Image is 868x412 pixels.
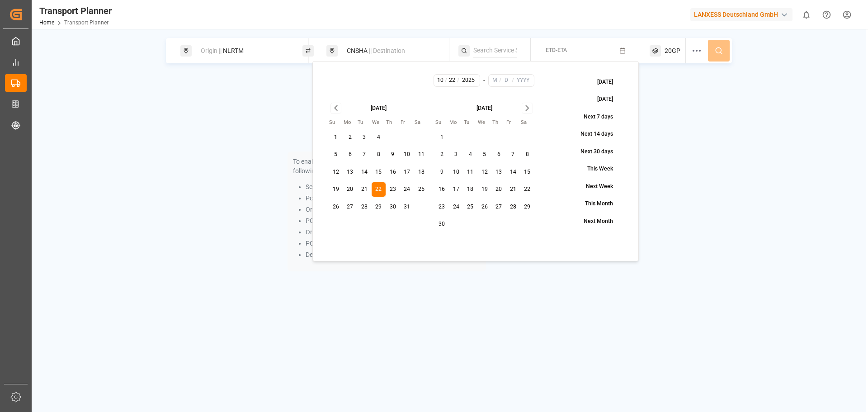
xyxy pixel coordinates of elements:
[357,147,372,162] button: 7
[536,42,639,60] button: ETD-ETA
[463,118,478,127] th: Tuesday
[506,200,520,214] button: 28
[306,194,481,203] li: Port Pair
[520,182,535,197] button: 22
[414,165,429,180] button: 18
[330,103,342,114] button: Go to previous month
[195,43,293,59] div: NLRTM
[690,6,796,23] button: LANXESS Deutschland GmbH
[435,182,449,197] button: 16
[372,147,386,162] button: 8
[477,182,492,197] button: 19
[560,144,623,160] button: Next 30 days
[520,118,535,127] th: Saturday
[435,118,449,127] th: Sunday
[372,200,386,214] button: 29
[436,76,445,85] input: M
[39,19,54,26] a: Home
[201,47,222,54] span: Origin ||
[477,165,492,180] button: 12
[564,196,623,212] button: This Month
[369,47,405,54] span: || Destination
[565,179,623,194] button: Next Week
[477,200,492,214] button: 26
[357,182,372,197] button: 21
[400,182,415,197] button: 24
[520,147,535,162] button: 8
[506,147,520,162] button: 7
[329,118,343,127] th: Sunday
[477,147,492,162] button: 5
[386,165,400,180] button: 16
[506,165,520,180] button: 14
[449,147,463,162] button: 3
[520,165,535,180] button: 15
[414,118,429,127] th: Saturday
[499,76,501,85] span: /
[492,182,506,197] button: 20
[457,76,459,85] span: /
[483,74,485,87] div: -
[343,130,358,145] button: 2
[445,76,447,85] span: /
[514,76,533,85] input: YYYY
[449,165,463,180] button: 10
[447,76,458,85] input: D
[492,165,506,180] button: 13
[492,147,506,162] button: 6
[459,76,478,85] input: YYYY
[463,165,478,180] button: 11
[386,118,400,127] th: Thursday
[449,182,463,197] button: 17
[372,130,386,145] button: 4
[563,109,623,125] button: Next 7 days
[435,200,449,214] button: 23
[306,227,481,237] li: Origin and Service String
[357,200,372,214] button: 28
[357,165,372,180] button: 14
[435,130,449,145] button: 1
[449,200,463,214] button: 24
[400,118,415,127] th: Friday
[546,47,567,53] span: ETD-ETA
[372,118,386,127] th: Wednesday
[501,76,512,85] input: D
[449,118,463,127] th: Monday
[563,213,623,229] button: Next Month
[414,182,429,197] button: 25
[506,182,520,197] button: 21
[490,76,500,85] input: M
[414,147,429,162] button: 11
[306,205,481,214] li: Origin and Destination
[520,200,535,214] button: 29
[400,200,415,214] button: 31
[506,118,520,127] th: Friday
[435,165,449,180] button: 9
[329,147,343,162] button: 5
[357,118,372,127] th: Tuesday
[560,127,623,142] button: Next 14 days
[306,250,481,260] li: Destination and Service String
[566,161,623,177] button: This Week
[371,104,387,113] div: [DATE]
[343,147,358,162] button: 6
[576,92,623,108] button: [DATE]
[329,200,343,214] button: 26
[293,157,481,176] p: To enable searching, add ETA, ETD, containerType and one of the following:
[357,130,372,145] button: 3
[576,74,623,90] button: [DATE]
[796,5,816,25] button: show 0 new notifications
[492,200,506,214] button: 27
[372,182,386,197] button: 22
[400,165,415,180] button: 17
[372,165,386,180] button: 15
[476,104,492,113] div: [DATE]
[329,165,343,180] button: 12
[492,118,506,127] th: Thursday
[463,200,478,214] button: 25
[306,216,481,226] li: POL and Service String
[386,182,400,197] button: 23
[400,147,415,162] button: 10
[39,4,112,18] div: Transport Planner
[816,5,837,25] button: Help Center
